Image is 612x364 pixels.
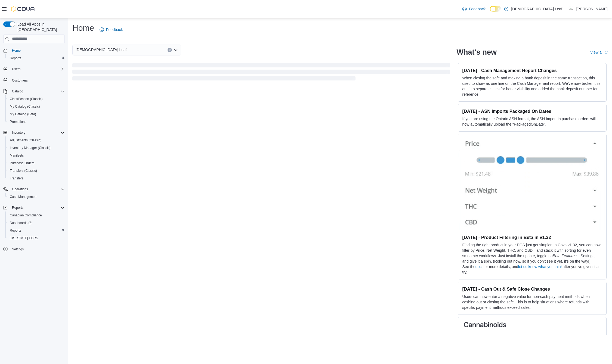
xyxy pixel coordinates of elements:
span: Transfers [10,176,23,181]
button: Operations [1,185,67,193]
p: See the for more details, and after you’ve given it a try. [462,264,602,275]
a: [US_STATE] CCRS [8,235,40,241]
p: When closing the safe and making a bank deposit in the same transaction, this used to show as one... [462,75,602,97]
span: Settings [10,246,65,253]
span: Canadian Compliance [10,213,42,217]
button: Reports [1,204,67,211]
span: Reports [12,206,23,210]
a: Reports [8,55,23,61]
a: Customers [10,77,30,84]
span: Adjustments (Classic) [10,138,41,142]
button: Adjustments (Classic) [5,136,67,144]
span: Adjustments (Classic) [8,137,65,144]
a: Reports [8,227,23,234]
span: Loading [72,64,450,82]
button: Open list of options [174,48,178,52]
span: Inventory Manager (Classic) [8,145,65,151]
svg: External link [604,51,608,54]
span: Cash Management [8,194,65,200]
p: [PERSON_NAME] [576,6,608,12]
span: [US_STATE] CCRS [10,236,38,240]
span: Users [12,67,20,71]
button: Reports [5,227,67,234]
a: let us know what you think [518,265,562,269]
a: Promotions [8,119,29,125]
span: Reports [10,228,21,233]
a: Transfers [8,175,26,182]
span: Promotions [8,119,65,125]
span: Washington CCRS [8,235,65,241]
a: Classification (Classic) [8,96,45,102]
span: Inventory [10,129,65,136]
span: Classification (Classic) [10,97,43,101]
button: Classification (Classic) [5,95,67,103]
span: Users [10,66,65,72]
span: Transfers [8,175,65,182]
span: Reports [10,204,65,211]
span: Classification (Classic) [8,96,65,102]
span: My Catalog (Beta) [10,112,36,116]
button: My Catalog (Classic) [5,103,67,110]
button: Transfers [5,175,67,182]
button: Cash Management [5,193,67,201]
span: Cash Management [10,195,37,199]
span: Catalog [12,89,23,94]
button: Promotions [5,118,67,126]
span: Transfers (Classic) [8,167,65,174]
button: Canadian Compliance [5,211,67,219]
span: Inventory [12,130,25,135]
button: Reports [10,204,26,211]
p: [DEMOGRAPHIC_DATA] Leaf [511,6,562,12]
button: Home [1,46,67,54]
img: Cova [11,6,35,12]
nav: Complex example [3,44,65,267]
button: Users [10,66,23,72]
button: Operations [10,186,30,192]
span: Manifests [8,152,65,159]
span: Settings [12,247,24,251]
a: docs [475,265,484,269]
button: Manifests [5,152,67,159]
span: My Catalog (Classic) [8,103,65,110]
a: Inventory Manager (Classic) [8,145,53,151]
a: Feedback [97,24,125,35]
a: Home [10,47,23,54]
span: Dashboards [8,220,65,226]
h1: Home [72,23,94,33]
span: Promotions [10,120,26,124]
span: Dark Mode [490,12,490,12]
span: Operations [10,186,65,192]
a: Adjustments (Classic) [8,137,44,144]
span: [DEMOGRAPHIC_DATA] Leaf [76,46,127,53]
a: My Catalog (Beta) [8,111,38,117]
h3: [DATE] - Cash Management Report Changes [462,68,602,73]
a: Dashboards [5,219,67,227]
span: Home [12,48,21,53]
span: Purchase Orders [8,160,65,166]
button: Inventory [10,129,27,136]
p: If you are using the Ontario ASN format, the ASN Import in purchase orders will now automatically... [462,116,602,127]
em: Beta Features [553,254,577,258]
h3: [DATE] - Product Filtering in Beta in v1.32 [462,235,602,240]
button: Customers [1,76,67,84]
button: [US_STATE] CCRS [5,234,67,242]
button: Catalog [10,88,25,95]
p: Users can now enter a negative value for non-cash payment methods when cashing out or closing the... [462,294,602,310]
button: Catalog [1,88,67,95]
span: Canadian Compliance [8,212,65,219]
span: Reports [8,227,65,234]
a: Feedback [460,4,488,14]
span: Customers [12,78,28,83]
input: Dark Mode [490,6,501,12]
span: My Catalog (Beta) [8,111,65,117]
button: Reports [5,54,67,62]
a: Purchase Orders [8,160,37,166]
span: Manifests [10,153,24,158]
button: Inventory [1,129,67,136]
button: Clear input [168,48,172,52]
span: Purchase Orders [10,161,35,165]
span: My Catalog (Classic) [10,104,40,109]
button: Transfers (Classic) [5,167,67,175]
a: Canadian Compliance [8,212,44,219]
p: | [564,6,565,12]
